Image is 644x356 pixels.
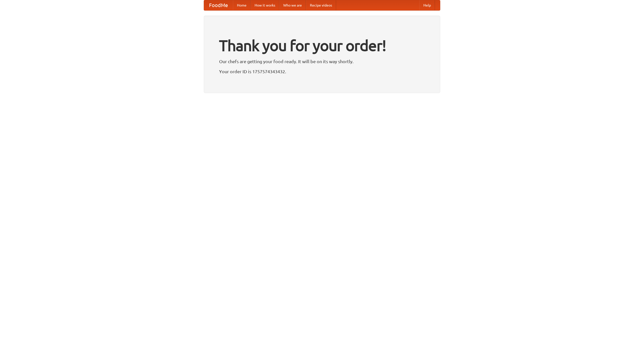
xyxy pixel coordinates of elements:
h1: Thank you for your order! [219,33,425,58]
p: Our chefs are getting your food ready. It will be on its way shortly. [219,58,425,65]
a: Recipe videos [306,0,336,10]
a: FoodMe [204,0,233,10]
a: How it works [251,0,279,10]
p: Your order ID is 1757574343432. [219,68,425,75]
a: Help [419,0,435,10]
a: Who we are [279,0,306,10]
a: Home [233,0,251,10]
